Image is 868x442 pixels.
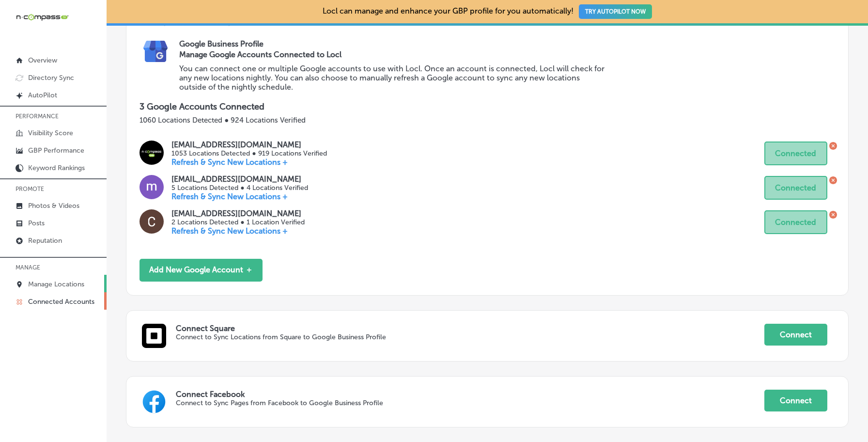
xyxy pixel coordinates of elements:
p: AutoPilot [28,91,57,99]
p: You can connect one or multiple Google accounts to use with Locl. Once an account is connected, L... [179,64,605,92]
button: Connected [764,176,827,200]
p: 2 Locations Detected ● 1 Location Verified [171,218,304,226]
p: [EMAIL_ADDRESS][DOMAIN_NAME] [171,209,304,218]
p: Refresh & Sync New Locations + [171,226,304,236]
p: 1053 Locations Detected ● 919 Locations Verified [171,149,326,158]
button: Connect [764,324,827,346]
p: Posts [28,219,45,227]
p: Connect to Sync Locations from Square to Google Business Profile [176,333,647,341]
p: GBP Performance [28,146,84,155]
p: 3 Google Accounts Connected [139,101,835,112]
button: Connected [764,210,827,234]
p: Connect to Sync Pages from Facebook to Google Business Profile [176,399,647,407]
img: 660ab0bf-5cc7-4cb8-ba1c-48b5ae0f18e60NCTV_CLogo_TV_Black_-500x88.png [15,13,69,22]
p: Refresh & Sync New Locations + [171,192,308,201]
h3: Manage Account Integrations [139,16,835,39]
p: 5 Locations Detected ● 4 Locations Verified [171,184,308,192]
p: [EMAIL_ADDRESS][DOMAIN_NAME] [171,140,326,149]
button: Connected [764,142,827,165]
p: Visibility Score [28,129,73,137]
p: Overview [28,56,57,64]
p: Connect Facebook [176,390,764,399]
p: 1060 Locations Detected ● 924 Locations Verified [139,116,835,125]
p: Photos & Videos [28,202,79,210]
p: Manage Locations [28,280,84,288]
p: Directory Sync [28,74,74,82]
p: Keyword Rankings [28,164,85,172]
p: Connected Accounts [28,298,94,306]
p: [EMAIL_ADDRESS][DOMAIN_NAME] [171,174,308,184]
button: TRY AUTOPILOT NOW [579,4,652,19]
button: Connect [764,390,827,411]
h2: Google Business Profile [179,39,835,48]
button: Add New Google Account ＋ [139,259,263,282]
p: Reputation [28,237,62,245]
h3: Manage Google Accounts Connected to Locl [179,50,605,59]
p: Connect Square [176,324,764,333]
p: Refresh & Sync New Locations + [171,158,326,167]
